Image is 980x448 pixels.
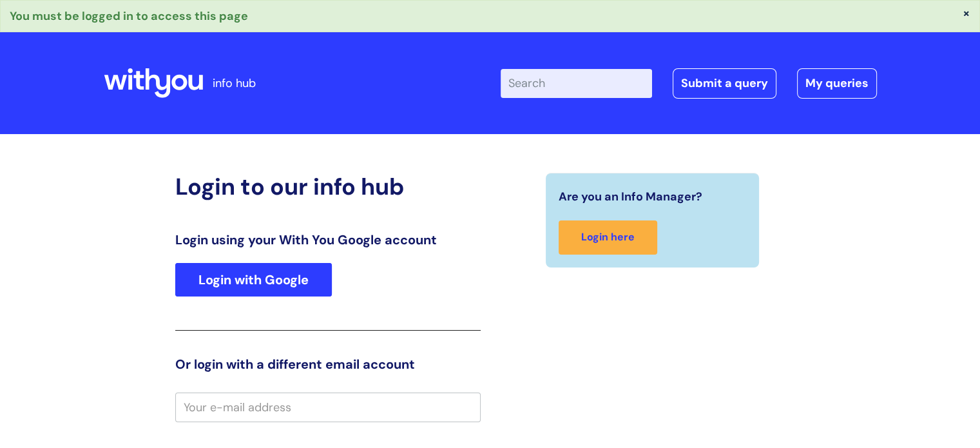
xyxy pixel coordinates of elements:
h3: Login using your With You Google account [175,232,481,248]
a: My queries [797,68,877,98]
a: Login with Google [175,263,332,297]
h3: Or login with a different email account [175,356,481,372]
input: Search [501,69,652,97]
p: info hub [213,73,256,93]
h2: Login to our info hub [175,173,481,200]
span: Are you an Info Manager? [559,186,702,207]
input: Your e-mail address [175,393,481,422]
a: Login here [559,220,657,255]
a: Submit a query [673,68,776,98]
button: × [963,7,970,19]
